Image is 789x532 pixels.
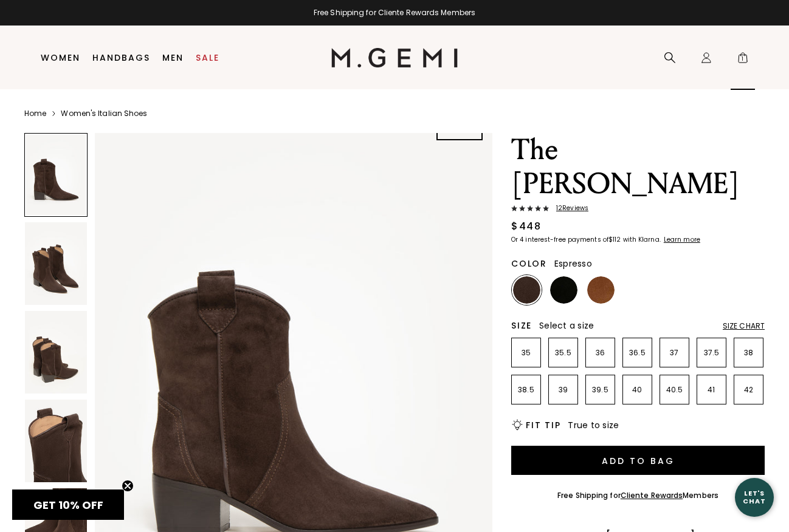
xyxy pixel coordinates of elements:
[513,276,540,304] img: Espresso
[511,205,765,214] a: 12Reviews
[12,489,124,520] div: GET 10% OFFClose teaser
[621,490,683,500] a: Cliente Rewards
[660,348,689,358] p: 37
[41,53,80,63] a: Women
[511,259,547,268] h2: Color
[196,53,219,63] a: Sale
[723,321,765,331] div: Size Chart
[554,257,592,270] span: Espresso
[61,109,147,118] a: Women's Italian Shoes
[25,311,87,394] img: The Rita Basso
[25,222,87,305] img: The Rita Basso
[734,348,763,358] p: 38
[512,385,540,395] p: 38.5
[549,205,588,212] span: 12 Review s
[623,385,652,395] p: 40
[162,53,184,63] a: Men
[25,400,87,482] img: The Rita Basso
[663,236,700,244] a: Learn more
[526,420,560,430] h2: Fit Tip
[587,276,615,304] img: Saddle
[557,491,718,500] div: Free Shipping for Members
[511,446,765,475] button: Add to Bag
[331,48,458,67] img: M.Gemi
[122,480,134,492] button: Close teaser
[586,348,615,358] p: 36
[24,109,46,118] a: Home
[660,385,689,395] p: 40.5
[511,235,608,244] klarna-placement-style-body: Or 4 interest-free payments of
[33,497,103,513] span: GET 10% OFF
[737,54,749,66] span: 1
[735,489,774,505] div: Let's Chat
[623,348,652,358] p: 36.5
[539,319,594,332] span: Select a size
[623,235,663,244] klarna-placement-style-body: with Klarna
[549,348,577,358] p: 35.5
[511,219,541,234] div: $448
[511,321,532,330] h2: Size
[608,235,621,244] klarna-placement-style-amount: $112
[697,385,726,395] p: 41
[550,276,577,304] img: Black
[512,348,540,358] p: 35
[734,385,763,395] p: 42
[568,419,619,431] span: True to size
[511,133,765,201] h1: The [PERSON_NAME]
[549,385,577,395] p: 39
[697,348,726,358] p: 37.5
[664,235,700,244] klarna-placement-style-cta: Learn more
[92,53,150,63] a: Handbags
[586,385,615,395] p: 39.5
